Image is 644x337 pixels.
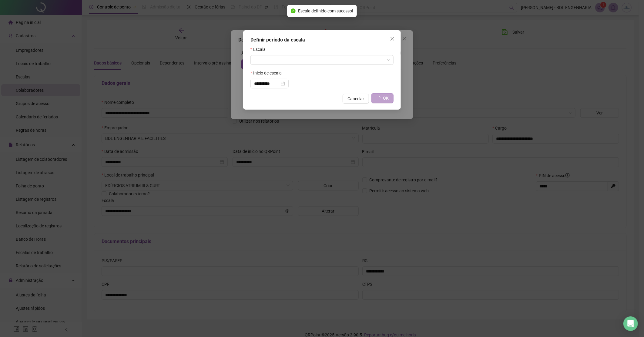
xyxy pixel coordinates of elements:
[376,96,381,100] span: loading
[623,316,638,331] div: Open Intercom Messenger
[383,95,389,101] span: OK
[387,34,397,44] button: Close
[291,8,296,13] span: check-circle
[347,95,364,102] span: Cancelar
[298,8,353,14] span: Escala definido com sucesso!
[250,46,270,53] label: Escala
[390,36,395,41] span: close
[343,94,369,104] button: Cancelar
[371,93,394,103] button: OK
[250,70,286,76] label: Inicio de escala
[250,36,394,44] div: Definir período da escala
